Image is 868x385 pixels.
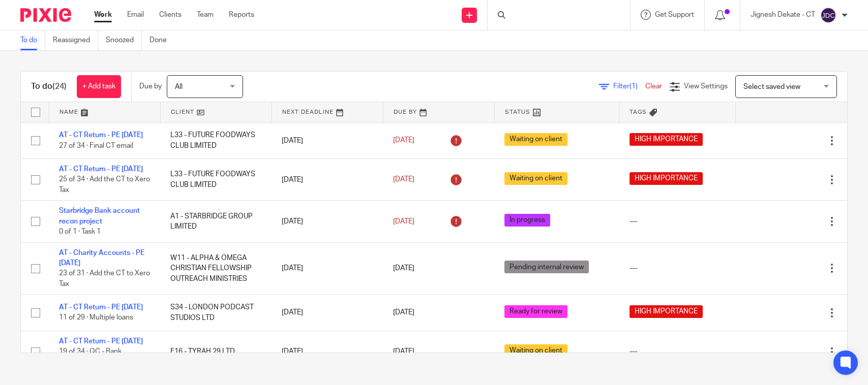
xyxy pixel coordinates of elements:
[175,83,183,90] span: All
[160,201,272,242] td: A1 - STARBRIDGE GROUP LIMITED
[59,176,150,194] span: 25 of 34 · Add the CT to Xero Tax
[159,10,182,20] a: Clients
[59,270,150,287] span: 23 of 31 · Add the CT to Xero Tax
[504,133,567,146] span: Waiting on client
[139,81,162,91] p: Due by
[94,10,112,20] a: Work
[20,8,71,22] img: Pixie
[630,109,647,115] span: Tags
[160,158,272,200] td: L33 - FUTURE FOODWAYS CLUB LIMITED
[743,83,800,90] span: Select saved view
[393,218,414,225] span: [DATE]
[197,10,214,20] a: Team
[59,348,122,366] span: 19 of 34 · QC - Bank transactions
[106,30,142,50] a: Snoozed
[272,158,383,200] td: [DATE]
[504,172,567,185] span: Waiting on client
[160,242,272,295] td: W11 - ALPHA & OMEGA CHRISTIAN FELLOWSHIP OUTREACH MINISTRIES
[630,172,703,185] span: HIGH IMPORTANCE
[59,132,143,139] a: AT - CT Return - PE [DATE]
[630,83,638,90] span: (1)
[393,348,414,355] span: [DATE]
[751,10,815,20] p: Jignesh Dekate - CT
[684,83,728,90] span: View Settings
[59,304,143,311] a: AT - CT Return - PE [DATE]
[59,166,143,173] a: AT - CT Return - PE [DATE]
[272,331,383,372] td: [DATE]
[160,122,272,158] td: L33 - FUTURE FOODWAYS CLUB LIMITED
[20,30,45,50] a: To do
[393,265,414,272] span: [DATE]
[53,30,98,50] a: Reassigned
[59,338,143,345] a: AT - CT Return - PE [DATE]
[59,142,133,149] span: 27 of 34 · Final CT email
[59,314,133,322] span: 11 of 29 · Multiple loans
[272,122,383,158] td: [DATE]
[77,75,121,98] a: + Add task
[160,331,272,372] td: F16 - TYRAH 29 LTD
[645,83,662,90] a: Clear
[504,305,567,318] span: Ready for review
[149,30,174,50] a: Done
[630,305,703,318] span: HIGH IMPORTANCE
[160,295,272,331] td: S34 - LONDON PODCAST STUDIOS LTD
[613,83,645,90] span: Filter
[229,10,254,20] a: Reports
[272,295,383,331] td: [DATE]
[630,263,726,273] div: ---
[59,228,101,235] span: 0 of 1 · Task 1
[393,137,414,144] span: [DATE]
[272,242,383,295] td: [DATE]
[655,11,694,18] span: Get Support
[630,216,726,227] div: ---
[393,309,414,316] span: [DATE]
[127,10,144,20] a: Email
[504,344,567,357] span: Waiting on client
[820,7,836,23] img: svg%3E
[504,261,589,273] span: Pending internal review
[272,201,383,242] td: [DATE]
[59,207,140,224] a: Starbridge Bank account recon project
[31,81,67,92] h1: To do
[59,249,144,267] a: AT - Charity Accounts - PE [DATE]
[52,82,67,90] span: (24)
[630,346,726,357] div: ---
[393,176,414,183] span: [DATE]
[630,133,703,146] span: HIGH IMPORTANCE
[504,214,550,227] span: In progress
